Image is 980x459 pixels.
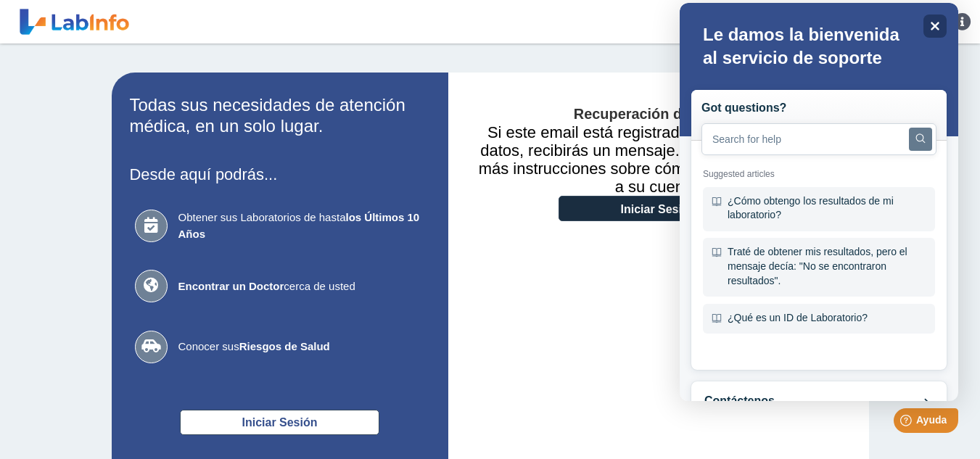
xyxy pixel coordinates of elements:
button: Iniciar Sesión [180,410,379,435]
b: Riesgos de Salud [239,340,330,352]
h2: Todas sus necesidades de atención médica, en un solo lugar. [130,95,430,137]
a: Iniciar Sesión [559,196,758,221]
b: Encontrar un Doctor [178,280,284,292]
span: Conocer sus [178,339,425,355]
span: Obtener sus Laboratorios de hasta [178,210,425,242]
b: los Últimos 10 Años [178,211,420,240]
h3: Si este email está registrado en nuestra base de datos, recibirás un mensaje. Verifica su inbox p... [470,123,847,196]
h4: Recuperación de Cuenta [470,106,847,123]
iframe: Help widget [680,3,958,401]
span: cerca de usted [178,278,425,295]
iframe: Help widget launcher [851,402,964,443]
h3: Desde aquí podrás... [130,165,430,183]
